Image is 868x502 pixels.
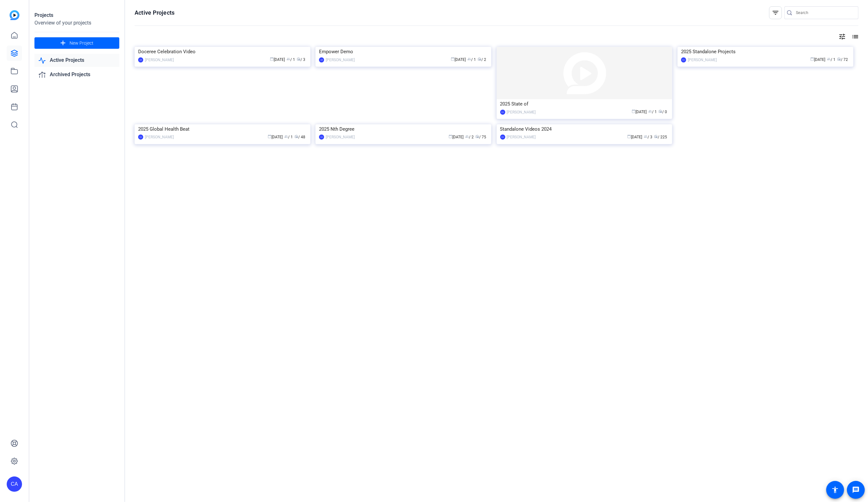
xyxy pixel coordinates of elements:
div: CA [7,477,22,492]
h1: Active Projects [135,9,174,17]
input: Search [796,9,853,17]
div: [PERSON_NAME] [688,57,717,63]
span: radio [297,57,300,61]
span: group [286,57,290,61]
span: [DATE] [270,57,285,62]
span: group [284,135,288,138]
button: New Project [34,37,119,49]
span: radio [478,57,481,61]
span: / 225 [654,135,667,139]
span: / 0 [658,110,667,114]
span: radio [475,135,479,138]
div: Standalone Videos 2024 [500,124,669,134]
div: [PERSON_NAME] [326,57,355,63]
div: [PERSON_NAME] [326,134,355,140]
span: [DATE] [627,135,642,139]
span: calendar_today [268,135,271,138]
div: [PERSON_NAME] [507,109,536,115]
div: 2025 Global Health Beat [138,124,307,134]
span: / 1 [286,57,295,62]
span: calendar_today [451,57,455,61]
span: group [827,57,831,61]
span: radio [294,135,298,138]
div: CA [500,110,505,115]
span: calendar_today [449,135,452,138]
div: [PERSON_NAME] [507,134,536,140]
span: [DATE] [451,57,466,62]
span: group [644,135,648,138]
div: [PERSON_NAME] [145,134,174,140]
span: / 1 [284,135,293,139]
span: radio [658,109,662,113]
mat-icon: message [852,486,860,494]
span: / 1 [827,57,836,62]
span: [DATE] [632,110,647,114]
mat-icon: tune [838,33,846,40]
span: / 3 [297,57,305,62]
mat-icon: add [59,39,67,47]
div: CA [319,135,324,140]
span: group [467,57,471,61]
span: / 2 [465,135,474,139]
div: LB [138,57,143,62]
span: group [465,135,469,138]
span: / 75 [475,135,486,139]
div: 2025 Standalone Projects [681,47,850,56]
div: Overview of your projects [34,19,119,27]
div: [PERSON_NAME] [145,57,174,63]
div: Doceree Celebration Video [138,47,307,56]
span: / 1 [467,57,476,62]
mat-icon: accessibility [831,486,839,494]
span: [DATE] [449,135,464,139]
span: group [648,109,652,113]
div: CA [500,135,505,140]
div: CA [138,135,143,140]
span: / 2 [478,57,486,62]
span: New Project [70,40,93,47]
span: calendar_today [811,57,814,61]
div: Empower Demo [319,47,488,56]
div: 2025 State of [500,99,669,109]
div: Projects [34,11,119,19]
div: 2025 Nth Degree [319,124,488,134]
span: radio [654,135,658,138]
mat-icon: list [851,33,858,40]
span: calendar_today [270,57,274,61]
img: blue-gradient.svg [10,10,19,20]
span: / 72 [837,57,848,62]
a: Active Projects [34,54,119,67]
span: calendar_today [632,109,635,113]
span: calendar_today [627,135,631,138]
span: / 48 [294,135,305,139]
span: / 1 [648,110,657,114]
a: Archived Projects [34,68,119,81]
span: [DATE] [268,135,283,139]
span: radio [837,57,841,61]
span: [DATE] [811,57,826,62]
mat-icon: filter_list [772,9,779,17]
div: CA [681,57,686,62]
div: LB [319,57,324,62]
span: / 3 [644,135,652,139]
